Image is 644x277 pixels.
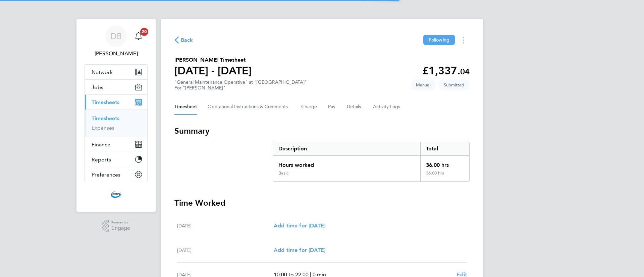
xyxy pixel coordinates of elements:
[373,99,401,115] button: Activity Logs
[174,198,470,208] h3: Time Worked
[460,67,470,76] span: 04
[85,189,148,200] a: Go to home page
[111,225,130,231] span: Engage
[92,84,103,90] span: Jobs
[85,25,148,58] a: DB[PERSON_NAME]
[111,220,130,225] span: Powered by
[273,156,420,170] div: Hours worked
[92,171,120,178] span: Preferences
[273,142,420,155] div: Description
[174,36,193,44] button: Back
[132,25,145,47] a: 20
[274,222,325,230] a: Add time for [DATE]
[174,64,252,77] h1: [DATE] - [DATE]
[423,35,455,45] button: Following
[92,156,111,163] span: Reports
[420,142,469,155] div: Total
[85,50,148,58] span: Daniel Barber
[92,141,110,148] span: Finance
[174,79,307,91] div: "General Maintenance Operative" at "[GEOGRAPHIC_DATA]"
[274,247,325,253] span: Add time for [DATE]
[458,35,470,45] button: Timesheets Menu
[92,69,113,75] span: Network
[102,220,130,232] a: Powered byEngage
[92,115,119,122] a: Timesheets
[429,37,449,43] span: Following
[301,99,317,115] button: Charge
[438,79,470,90] span: This timesheet is Submitted.
[278,170,288,176] div: Basic
[76,19,156,212] nav: Main navigation
[174,56,252,64] h2: [PERSON_NAME] Timesheet
[85,80,147,94] button: Jobs
[208,99,290,115] button: Operational Instructions & Comments
[85,152,147,167] button: Reports
[85,137,147,152] button: Finance
[111,32,122,41] span: DB
[92,125,114,131] a: Expenses
[177,222,274,230] div: [DATE]
[420,156,469,170] div: 36.00 hrs
[174,99,197,115] button: Timesheet
[174,85,307,91] div: For "[PERSON_NAME]"
[422,64,470,77] app-decimal: £1,337.
[411,79,436,90] span: This timesheet was manually created.
[181,36,193,44] span: Back
[420,170,469,181] div: 36.00 hrs
[92,99,119,106] span: Timesheets
[85,167,147,182] button: Preferences
[273,142,470,182] div: Summary
[85,95,147,110] button: Timesheets
[85,65,147,79] button: Network
[85,110,147,137] div: Timesheets
[140,28,148,36] span: 20
[328,99,336,115] button: Pay
[111,189,121,200] img: cbwstaffingsolutions-logo-retina.png
[274,246,325,254] a: Add time for [DATE]
[347,99,362,115] button: Details
[174,126,470,136] h3: Summary
[274,222,325,229] span: Add time for [DATE]
[177,246,274,254] div: [DATE]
